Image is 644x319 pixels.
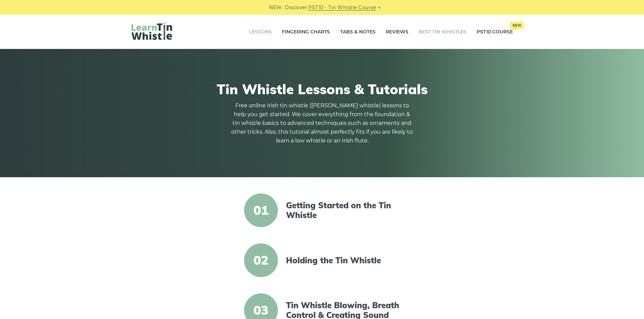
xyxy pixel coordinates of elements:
[282,24,330,41] a: Fingering Charts
[132,23,172,40] img: LearnTinWhistle.com
[340,24,376,41] a: Tabs & Notes
[244,243,278,277] span: 02
[286,256,402,265] a: Holding the Tin Whistle
[386,24,408,41] a: Reviews
[132,81,513,97] h1: Tin Whistle Lessons & Tutorials
[477,24,513,41] a: PST10 CourseNew
[510,22,524,29] span: New
[419,24,467,41] a: Best Tin Whistles
[244,193,278,227] span: 01
[231,101,413,145] p: Free online Irish tin whistle ([PERSON_NAME] whistle) lessons to help you get started. We cover e...
[249,24,272,41] a: Lessons
[286,201,402,220] a: Getting Started on the Tin Whistle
